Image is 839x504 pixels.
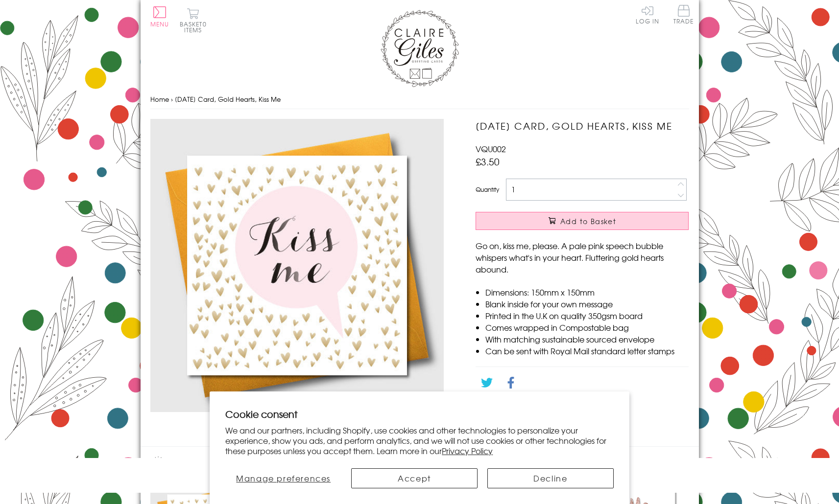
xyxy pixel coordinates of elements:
li: Blank inside for your own message [485,298,689,310]
span: › [171,94,173,104]
img: Valentine's Day Card, Gold Hearts, Kiss Me [150,119,444,412]
li: With matching sustainable sourced envelope [485,333,689,345]
button: Menu [150,6,169,27]
span: 0 items [184,20,207,34]
a: Home [150,94,169,104]
span: Manage preferences [236,472,331,484]
p: We and our partners, including Shopify, use cookies and other technologies to personalize your ex... [225,425,614,456]
li: Dimensions: 150mm x 150mm [485,286,689,298]
h1: [DATE] Card, Gold Hearts, Kiss Me [476,119,689,133]
label: Quantity [476,185,499,194]
a: Privacy Policy [442,445,493,457]
a: Log In [636,5,659,24]
span: Add to Basket [560,216,616,226]
button: Accept [351,468,478,488]
h2: Product recommendations [150,457,689,471]
span: VQU002 [476,143,506,155]
button: Decline [487,468,614,488]
a: Trade [673,5,694,26]
li: Printed in the U.K on quality 350gsm board [485,310,689,321]
li: Can be sent with Royal Mail standard letter stamps [485,345,689,357]
span: Menu [150,20,169,28]
h2: Cookie consent [225,407,614,421]
button: Add to Basket [476,212,689,230]
button: Basket0 items [180,8,207,33]
img: Claire Giles Greetings Cards [381,10,459,87]
button: Manage preferences [225,468,341,488]
span: Trade [673,5,694,24]
li: Comes wrapped in Compostable bag [485,321,689,333]
nav: breadcrumbs [150,90,689,110]
p: Go on, kiss me, please. A pale pink speech bubble whispers what's in your heart. Fluttering gold ... [476,240,689,275]
span: £3.50 [476,155,500,168]
span: [DATE] Card, Gold Hearts, Kiss Me [175,94,281,104]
